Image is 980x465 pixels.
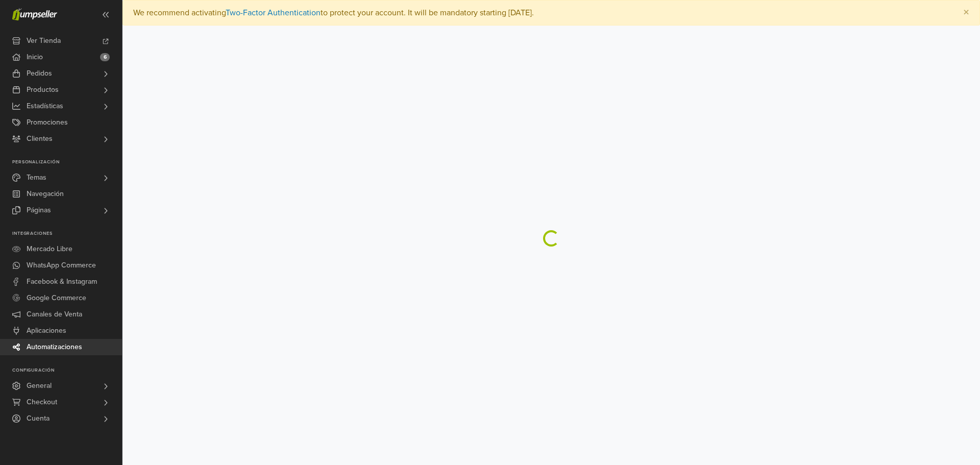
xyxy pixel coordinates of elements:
[27,257,96,274] span: WhatsApp Commerce
[27,394,57,410] span: Checkout
[27,131,53,147] span: Clientes
[953,1,979,25] button: Close
[27,378,52,394] span: General
[27,410,50,427] span: Cuenta
[27,202,51,218] span: Páginas
[27,241,72,257] span: Mercado Libre
[12,368,122,374] p: Configuración
[27,186,64,202] span: Navegación
[27,339,82,355] span: Automatizaciones
[12,159,122,165] p: Personalización
[27,323,66,339] span: Aplicaciones
[27,290,86,306] span: Google Commerce
[27,114,68,131] span: Promociones
[27,82,59,98] span: Productos
[27,98,63,114] span: Estadísticas
[226,8,321,18] a: Two-Factor Authentication
[27,274,97,290] span: Facebook & Instagram
[27,33,61,49] span: Ver Tienda
[27,65,52,82] span: Pedidos
[27,49,43,65] span: Inicio
[100,53,110,61] span: 6
[27,306,82,323] span: Canales de Venta
[963,5,969,20] span: ×
[12,231,122,237] p: Integraciones
[27,169,46,186] span: Temas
